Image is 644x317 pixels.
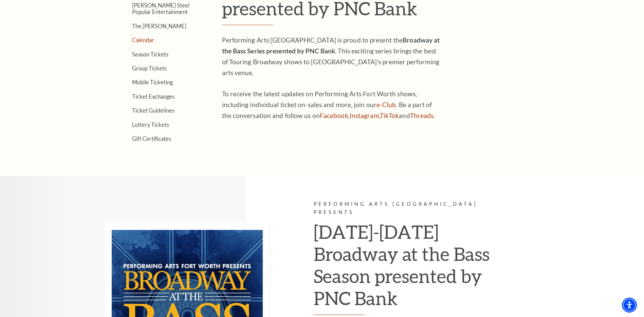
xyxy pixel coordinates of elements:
a: Gift Certificates [132,135,171,142]
a: Ticket Exchanges [132,93,174,100]
a: Mobile Ticketing [132,79,173,85]
a: e-Club [376,101,396,109]
a: Season Tickets [132,51,168,57]
a: The [PERSON_NAME] [132,23,186,29]
p: Performing Arts [GEOGRAPHIC_DATA] is proud to present the . This exciting series brings the best ... [222,35,443,78]
a: Facebook - open in a new tab [320,112,348,119]
p: To receive the latest updates on Performing Arts Fort Worth shows, including individual ticket on... [222,88,443,121]
a: Group Tickets [132,65,167,71]
p: Performing Arts [GEOGRAPHIC_DATA] Presents [314,200,495,217]
a: [PERSON_NAME] Steel Popular Entertainment [132,2,189,15]
a: Calendar [132,37,154,43]
a: TikTok - open in a new tab [380,112,399,119]
a: Lottery Tickets [132,121,169,128]
a: Threads - open in a new tab [410,112,434,119]
a: Ticket Guidelines [132,107,174,114]
h2: [DATE]-[DATE] Broadway at the Bass Season presented by PNC Bank [314,221,495,315]
a: Instagram - open in a new tab [350,112,379,119]
div: Accessibility Menu [622,298,637,313]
